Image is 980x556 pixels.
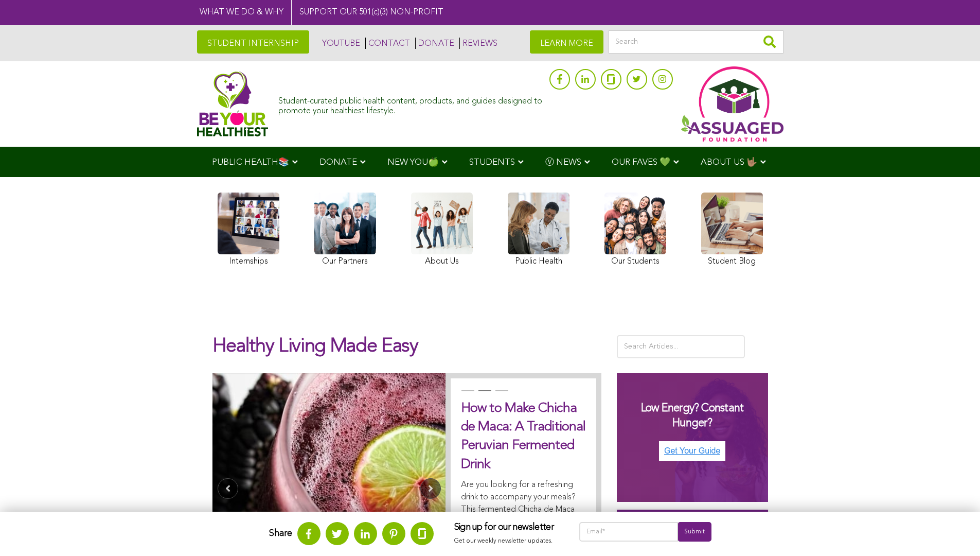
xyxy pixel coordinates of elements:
h2: How to Make Chicha de Maca: A Traditional Peruvian Fermented Drink [461,399,585,474]
button: 3 of 3 [495,390,506,401]
a: REVIEWS [459,38,497,49]
h3: Low Energy? Constant Hunger? [627,401,758,430]
span: ABOUT US 🤟🏽 [701,158,757,167]
span: STUDENTS [469,158,515,167]
span: PUBLIC HEALTH📚 [212,158,289,167]
img: glassdoor [607,74,614,84]
p: Are you looking for a refreshing drink to accompany your meals? This fermented Chicha de Maca rec... [461,479,585,553]
iframe: Chat Widget [929,507,980,556]
input: Submit [678,522,711,542]
button: 1 of 3 [461,390,472,401]
span: NEW YOU🍏 [387,158,439,167]
a: YOUTUBE [319,38,360,49]
h3: Sign up for our newsletter [454,522,559,533]
img: glassdoor.svg [418,528,426,539]
a: STUDENT INTERNSHIP [197,30,309,54]
button: Previous [218,478,238,499]
strong: Share [269,529,292,538]
span: DONATE [319,158,357,167]
a: CONTACT [365,38,410,49]
span: OUR FAVES 💚 [612,158,670,167]
img: Assuaged [197,71,269,136]
a: LEARN MORE [530,30,603,54]
img: Get Your Guide [659,441,725,461]
h1: Healthy Living Made Easy [212,335,601,368]
input: Search [609,30,783,54]
button: Next [420,478,441,499]
button: 2 of 3 [478,390,489,401]
p: Get our weekly newsletter updates. [454,535,559,547]
a: DONATE [415,38,454,49]
div: Student-curated public health content, products, and guides designed to promote your healthiest l... [278,92,544,116]
img: Assuaged App [681,66,783,142]
input: Email* [579,522,679,542]
input: Search Articles... [617,335,745,358]
div: Navigation Menu [197,147,783,177]
span: Ⓥ NEWS [545,158,581,167]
